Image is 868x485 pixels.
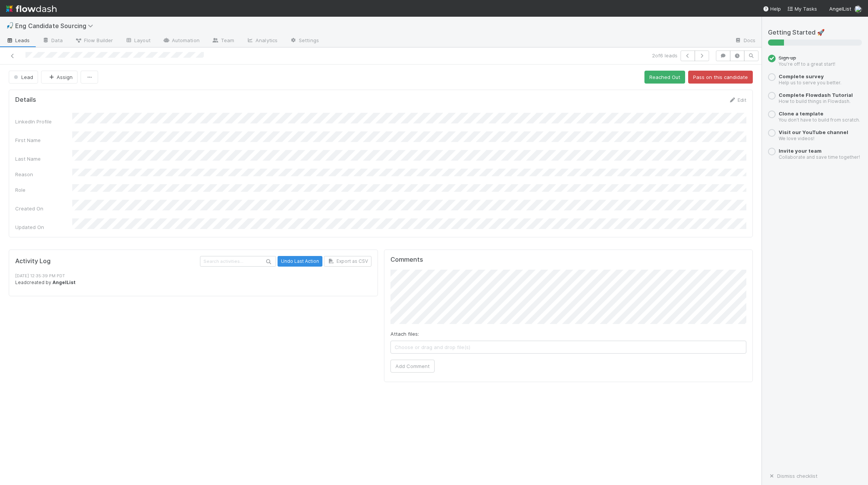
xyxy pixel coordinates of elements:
img: avatar_6a333015-2313-4ddf-8808-c144142c2320.png [854,5,862,13]
h5: Details [15,96,36,104]
div: Role [15,186,72,194]
label: Attach files: [390,330,419,338]
h5: Comments [390,256,747,264]
div: Updated On [15,223,72,231]
a: My Tasks [787,5,817,13]
span: Choose or drag and drop file(s) [391,341,746,353]
small: How to build things in Flowdash. [779,98,851,104]
small: Help us to serve you better. [779,80,841,85]
a: Layout [119,35,157,47]
a: Complete survey [779,73,824,79]
small: You don’t have to build from scratch. [779,117,860,123]
button: Pass on this candidate [688,71,753,84]
div: Reason [15,171,72,178]
a: Clone a template [779,111,824,117]
input: Search activities... [200,256,276,266]
small: Collaborate and save time together! [779,154,860,160]
a: Analytics [240,35,284,47]
a: Data [36,35,69,47]
span: Sign up [779,55,796,61]
div: LinkedIn Profile [15,118,72,125]
span: Flow Builder [75,36,113,44]
h5: Activity Log [15,258,198,265]
div: Created On [15,205,72,212]
small: You’re off to a great start! [779,61,835,67]
div: First Name [15,136,72,144]
span: AngelList [829,6,851,12]
button: Assign [41,71,78,84]
a: Settings [284,35,325,47]
div: Help [763,5,781,13]
a: Complete Flowdash Tutorial [779,92,853,98]
div: [DATE] 12:35:39 PM PDT [15,273,371,279]
div: Lead created by [15,279,371,286]
button: Undo Last Action [278,256,322,267]
a: Dismiss checklist [768,473,817,479]
button: Add Comment [390,360,435,373]
button: Export as CSV [324,256,371,267]
a: Flow Builder [69,35,119,47]
button: Reached Out [644,71,685,84]
span: 2 of 6 leads [652,52,678,59]
h5: Getting Started 🚀 [768,29,862,36]
a: Visit our YouTube channel [779,129,848,135]
a: Invite your team [779,148,822,154]
a: Automation [157,35,206,47]
img: logo-inverted-e16ddd16eac7371096b0.svg [6,2,57,15]
small: We love videos! [779,136,814,141]
span: Eng Candidate Sourcing [15,22,97,30]
strong: AngelList [52,280,76,285]
span: Leads [6,36,30,44]
span: My Tasks [787,6,817,12]
a: Docs [728,35,762,47]
span: 🎣 [6,22,14,29]
button: Lead [9,71,38,84]
span: Lead [12,74,33,80]
a: Team [206,35,240,47]
div: Last Name [15,155,72,163]
a: Edit [728,97,746,103]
